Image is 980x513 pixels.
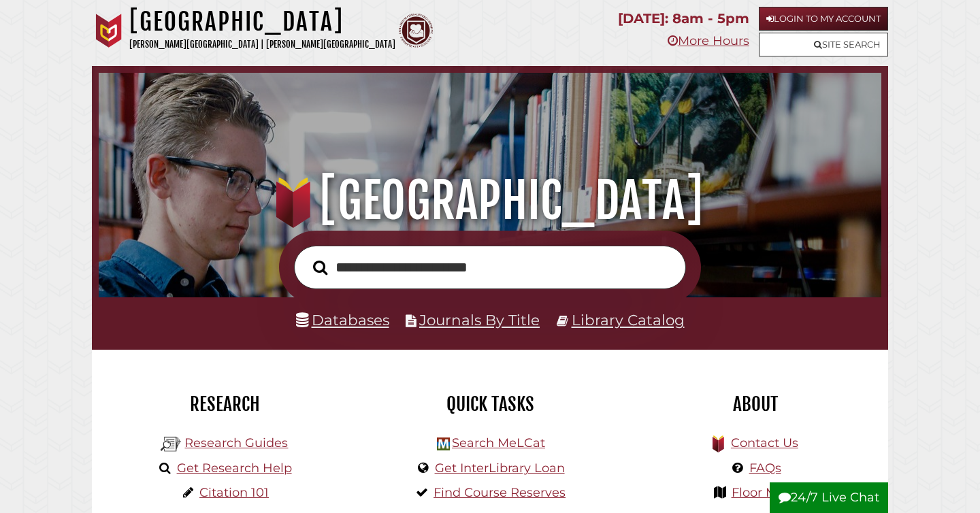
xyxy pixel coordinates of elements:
img: Hekman Library Logo [161,434,181,454]
a: Research Guides [184,435,288,450]
a: Journals By Title [419,311,540,329]
h1: [GEOGRAPHIC_DATA] [129,7,395,37]
a: Library Catalog [572,311,685,329]
p: [PERSON_NAME][GEOGRAPHIC_DATA] | [PERSON_NAME][GEOGRAPHIC_DATA] [129,37,395,52]
a: Find Course Reserves [434,485,566,500]
a: Citation 101 [199,485,269,500]
a: Login to My Account [759,7,888,31]
a: Site Search [759,33,888,56]
a: Get InterLibrary Loan [435,461,565,476]
i: Search [313,259,327,275]
button: Search [306,256,334,279]
h1: [GEOGRAPHIC_DATA] [114,171,867,231]
a: Contact Us [731,435,798,450]
p: [DATE]: 8am - 5pm [618,7,749,31]
a: Floor Maps [732,485,799,500]
h2: Quick Tasks [367,393,612,416]
h2: About [633,393,878,416]
a: FAQs [749,461,781,476]
a: Search MeLCat [452,435,545,450]
img: Calvin University [92,14,126,48]
a: Get Research Help [177,461,292,476]
h2: Research [102,393,347,416]
a: Databases [296,311,389,329]
a: More Hours [668,33,749,48]
img: Calvin Theological Seminary [399,14,433,48]
img: Hekman Library Logo [437,437,450,450]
